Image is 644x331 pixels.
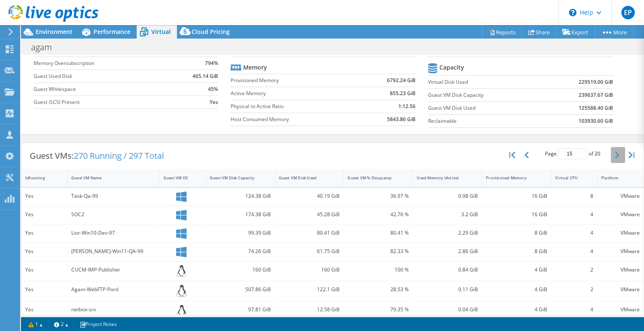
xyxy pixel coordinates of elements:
div: Yes [25,247,63,256]
div: Virtual CPU [555,175,583,181]
label: Provisioned Memory [231,76,358,85]
div: 100 % [348,265,409,274]
div: Guest VMs: [21,143,172,169]
div: [PERSON_NAME]-Win11-QA-99 [71,247,156,256]
b: Yes [210,98,218,106]
div: Yes [25,305,63,314]
label: Guest iSCSI Present [34,98,174,106]
div: Yes [25,265,63,274]
div: 80.41 GiB [279,228,340,238]
label: Host Consumed Memory [231,115,358,124]
div: 0.84 GiB [417,265,478,274]
b: 6792.24 GiB [387,76,415,85]
div: Used Memory (Active) [417,175,468,181]
a: Share [522,26,556,39]
svg: \n [569,9,576,16]
a: Export [556,26,595,39]
div: 8 [555,191,593,201]
span: Environment [36,28,73,36]
div: 12.58 GiB [279,305,340,314]
div: 2 [555,265,593,274]
label: Physical to Active Ratio [231,102,358,111]
label: Virtual Disk Used [428,78,545,86]
div: VMware [601,247,640,256]
a: 2 [48,319,74,329]
div: 2.86 GiB [417,247,478,256]
div: 42.76 % [348,210,409,219]
input: jump to page [558,148,587,159]
div: VMware [601,285,640,294]
div: 79.35 % [348,305,409,314]
div: Yes [25,228,63,238]
div: 0.11 GiB [417,285,478,294]
div: netbox-srv [71,305,156,314]
span: 20 [595,150,600,157]
div: Guest VM Disk Used [279,175,330,181]
div: 80.41 % [348,228,409,238]
div: 124.38 GiB [210,191,271,201]
span: EP [621,6,635,19]
div: 160 GiB [210,265,271,274]
div: 2 [555,285,593,294]
h1: agam [27,43,65,52]
div: 0.04 GiB [417,305,478,314]
div: 61.75 GiB [279,247,340,256]
label: Guest VM Disk Used [428,104,545,112]
div: Provisioned Memory [486,175,537,181]
b: 794% [205,59,218,67]
div: Lior-Win10-Dev-97 [71,228,156,238]
div: 74.26 GiB [210,247,271,256]
div: 0.98 GiB [417,191,478,201]
b: 855.23 GiB [390,89,415,98]
div: Guest VM Disk Capacity [210,175,261,181]
span: Cloud Pricing [192,28,230,36]
b: 239637.67 GiB [579,91,613,99]
div: 45.28 GiB [279,210,340,219]
div: 4 [555,305,593,314]
span: Virtual [151,28,171,36]
div: 4 [555,247,593,256]
div: VMware [601,210,640,219]
label: Guest Whitespace [34,85,174,93]
div: 8 GiB [486,228,547,238]
b: Memory [243,63,267,72]
div: 160 GiB [279,265,340,274]
b: 465.14 GiB [192,72,218,80]
span: Performance [93,28,130,36]
div: IsRunning [25,175,53,181]
div: 4 GiB [486,305,547,314]
div: Guest VM Name [71,175,145,181]
div: Guest VM % Occupancy [348,175,399,181]
div: 4 [555,210,593,219]
div: VMware [601,191,640,201]
div: 4 [555,228,593,238]
div: Guest VM OS [164,175,192,181]
div: 28.53 % [348,285,409,294]
a: More [595,26,634,39]
div: 16 GiB [486,210,547,219]
label: Reclaimable [428,117,545,125]
div: 99.39 GiB [210,228,271,238]
div: 36.97 % [348,191,409,201]
div: Yes [25,210,63,219]
div: 2.29 GiB [417,228,478,238]
label: Guest Used Disk [34,72,174,80]
div: 4 GiB [486,265,547,274]
b: Capacity [439,63,464,72]
div: 174.38 GiB [210,210,271,219]
b: 229519.00 GiB [579,78,613,86]
div: Yes [25,191,63,201]
div: 122.1 GiB [279,285,340,294]
div: VMware [601,228,640,238]
b: 1:12.56 [398,102,415,111]
div: Task-Qa-99 [71,191,156,201]
b: 45% [208,85,218,93]
b: 125588.40 GiB [579,104,613,112]
div: 3.2 GiB [417,210,478,219]
div: 40.19 GiB [279,191,340,201]
span: 270 Running / 297 Total [74,150,164,161]
div: CUCM-IMP-Publisher [71,265,156,274]
label: Memory Oversubscription [34,59,174,67]
div: 97.81 GiB [210,305,271,314]
div: Yes [25,285,63,294]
